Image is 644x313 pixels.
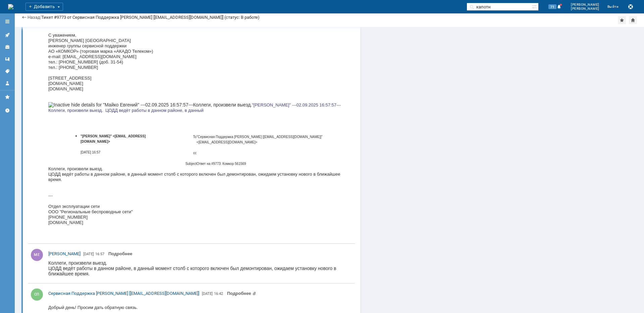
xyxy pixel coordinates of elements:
font: ООО "Региональные беспроводные сети" [103,282,187,287]
a: Клиенты [2,42,13,52]
a: Мой профиль [2,78,13,89]
a: Подробнее [108,251,132,256]
font: [DATE] 13:18 [32,123,52,127]
a: Сервисная Поддержка [PERSON_NAME] [[EMAIL_ADDRESS][DOMAIN_NAME]] [48,290,199,297]
font: Subject [137,161,148,165]
div: Добавить в избранное [618,16,626,24]
span: [DATE] [202,292,213,296]
font: Subject [137,134,148,138]
font: "Сервисная Поддержка [PERSON_NAME] [[EMAIL_ADDRESS][DOMAIN_NAME]]" <[EMAIL_ADDRESS][DOMAIN_NAME]> [148,134,274,143]
font: To [145,134,148,138]
font: [DATE] 17:13 [32,150,52,153]
font: [DATE] 18:08 [32,303,52,306]
img: Сервисная Поддержка [205,133,260,138]
b: "[PERSON_NAME]" <[EMAIL_ADDRESS][DOMAIN_NAME]> [32,134,97,143]
font: Re: Ответ на #9773: Комкор 561569 [148,134,204,138]
span: [DATE] [83,252,94,256]
span: Сервисная Поддержка [PERSON_NAME] [[EMAIL_ADDRESS][DOMAIN_NAME]] [48,291,199,296]
a: [PERSON_NAME] [48,251,80,257]
font: 3) проверку целостности приемной радиоантенны и отсутствия физических преград перед ней [9,230,202,235]
font: To [145,124,148,127]
div: | [40,14,41,19]
span: 16:57 [95,252,104,256]
span: 71 [548,4,556,9]
button: Сохранить лог [627,3,635,11]
font: [DATE] 18:15 [32,139,52,143]
b: "[PERSON_NAME]" <[EMAIL_ADDRESS][DOMAIN_NAME]> [32,128,97,137]
b: "[PERSON_NAME]" <[EMAIL_ADDRESS][DOMAIN_NAME]> [32,123,97,132]
a: Перейти на домашнюю страницу [8,4,13,9]
font: 1) проверку электропитания приемной антенны, при его наличии, выполнить перезагрузку, путем отклю... [9,214,284,224]
font: Subject [137,156,148,160]
div: Добавить [25,3,63,11]
a: Шаблоны комментариев [2,54,13,64]
font: cc [145,303,148,307]
b: "Technical Support Senior" <[EMAIL_ADDRESS][DOMAIN_NAME]> [32,158,110,167]
font: Subject [137,150,148,154]
font: Ответ на #9773: Комкор 561569 [148,185,198,189]
font: [DATE] 18:08 [32,174,52,177]
span: [PERSON_NAME] [571,7,599,11]
font: [PHONE_NUMBER] [103,287,142,293]
font: "Сервисная Поддержка [PERSON_NAME] [[EMAIL_ADDRESS][DOMAIN_NAME]]" <[EMAIL_ADDRESS][DOMAIN_NAME]> [148,158,274,167]
font: Отдел эксплуатации сети [103,277,154,282]
font: cc [145,140,148,143]
span: Расширенный поиск [532,3,538,9]
a: Назад [28,15,40,20]
font: Subject [137,185,148,189]
font: "Сервисная Поддержка [PERSON_NAME] [[EMAIL_ADDRESS][DOMAIN_NAME]]" <[EMAIL_ADDRESS][DOMAIN_NAME]> [148,124,274,133]
font: Ответ на #9773: Комкор 561569 [148,156,198,160]
b: "Technical Support Senior" <[EMAIL_ADDRESS][DOMAIN_NAME]> [32,286,110,296]
a: Активности [2,30,13,40]
font: [DATE] 18:15 [32,150,52,153]
span: [PERSON_NAME] [48,251,80,256]
font: "Сервисная Поддержка [PERSON_NAME] [[EMAIL_ADDRESS][DOMAIN_NAME]]" <[EMAIL_ADDRESS][DOMAIN_NAME]> [148,287,274,296]
font: --- [103,266,107,271]
font: cc [145,145,148,149]
font: Линк между кутэч и хекс есть. 4 и 1 порт. Антену перезагружали, линк на антенн питания и передачи... [3,156,230,161]
div: Сделать домашней страницей [629,16,637,24]
span: [PERSON_NAME] [571,3,599,7]
font: Ответ на #9773: Комкор 561569 [148,150,198,154]
font: cc [145,150,148,154]
font: Ответ на #9773: Комкор 561569 [148,161,198,165]
font: To [145,287,148,291]
img: logo [8,4,13,9]
font: To [145,113,148,117]
font: [DATE] 09:18 [32,144,52,148]
font: cc [145,174,148,178]
font: To [145,158,148,162]
font: on [DATE] 16:38 [63,87,88,90]
b: [EMAIL_ADDRESS][DOMAIN_NAME] [32,112,91,116]
font: Линк между кутэч и хекс есть. 4 и 1 порт. Антену перезагружали, линк на антенн питания и передачи... [3,27,230,32]
a: Прикреплены файлы: pic21726.gif, ecblank.gif, doclink.gif, graycol.gif [227,291,256,296]
font: cc [145,124,148,127]
font: [DATE] 09:37 [32,150,52,153]
font: [DOMAIN_NAME] [103,293,138,298]
font: [DATE] 16:57 [32,139,52,143]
